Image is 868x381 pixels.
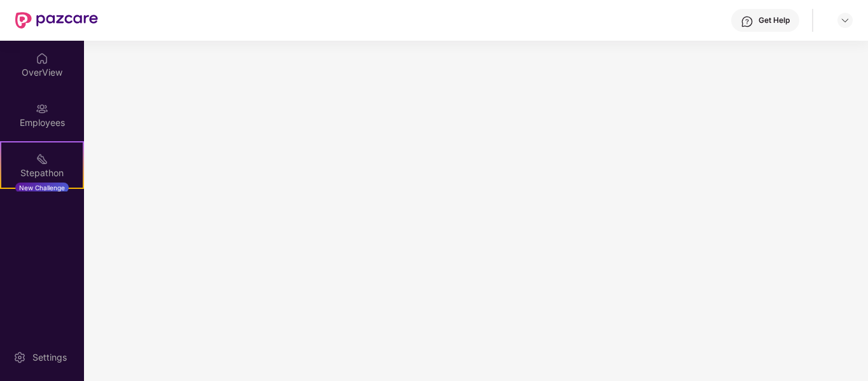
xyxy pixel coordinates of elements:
[741,15,753,28] img: svg+xml;base64,PHN2ZyBpZD0iSGVscC0zMngzMiIgeG1sbnM9Imh0dHA6Ly93d3cudzMub3JnLzIwMDAvc3ZnIiB3aWR0aD...
[759,15,790,25] div: Get Help
[36,52,48,65] img: svg+xml;base64,PHN2ZyBpZD0iSG9tZSIgeG1sbnM9Imh0dHA6Ly93d3cudzMub3JnLzIwMDAvc3ZnIiB3aWR0aD0iMjAiIG...
[36,102,48,115] img: svg+xml;base64,PHN2ZyBpZD0iRW1wbG95ZWVzIiB4bWxucz0iaHR0cDovL3d3dy53My5vcmcvMjAwMC9zdmciIHdpZHRoPS...
[840,15,850,25] img: svg+xml;base64,PHN2ZyBpZD0iRHJvcGRvd24tMzJ4MzIiIHhtbG5zPSJodHRwOi8vd3d3LnczLm9yZy8yMDAwL3N2ZyIgd2...
[15,183,69,193] div: New Challenge
[1,167,83,179] div: Stepathon
[29,351,71,364] div: Settings
[15,12,98,29] img: New Pazcare Logo
[36,153,48,165] img: svg+xml;base64,PHN2ZyB4bWxucz0iaHR0cDovL3d3dy53My5vcmcvMjAwMC9zdmciIHdpZHRoPSIyMSIgaGVpZ2h0PSIyMC...
[13,351,26,364] img: svg+xml;base64,PHN2ZyBpZD0iU2V0dGluZy0yMHgyMCIgeG1sbnM9Imh0dHA6Ly93d3cudzMub3JnLzIwMDAvc3ZnIiB3aW...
